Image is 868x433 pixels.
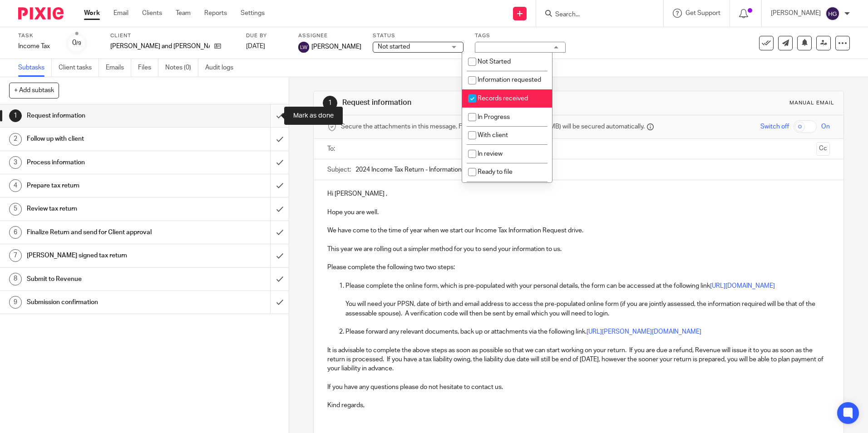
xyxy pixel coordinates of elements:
div: 1 [9,109,22,122]
a: [URL][DOMAIN_NAME] [710,283,775,289]
span: Get Support [686,10,720,16]
a: Settings [241,9,265,18]
h1: Request information [27,109,183,123]
a: Reports [204,9,227,18]
a: [URL][PERSON_NAME][DOMAIN_NAME] [587,329,701,335]
span: [PERSON_NAME] [311,42,361,51]
a: Emails [106,59,131,77]
div: 9 [9,296,22,309]
h1: Request information [342,98,598,108]
p: Kind regards, [327,401,829,410]
label: Task [18,32,54,39]
span: With client [478,132,508,138]
p: If you have any questions please do not hesitate to contact us. [327,383,829,392]
div: 5 [9,203,22,216]
h1: Prepare tax return [27,179,183,192]
a: Files [138,59,158,77]
label: Status [373,32,464,39]
h1: [PERSON_NAME] signed tax return [27,249,183,262]
p: This year we are rolling out a simpler method for you to send your information to us. [327,245,829,254]
span: Not started [378,44,410,50]
span: Not Started [478,59,511,65]
a: Work [84,9,100,18]
h1: Submission confirmation [27,295,183,309]
div: Income Tax [18,42,54,51]
div: 7 [9,249,22,262]
a: Client tasks [59,59,99,77]
span: In Progress [478,114,510,120]
p: We have come to the time of year when we start our Income Tax Information Request drive. [327,226,829,235]
img: svg%3E [298,42,309,53]
span: Information requested [478,77,541,83]
h1: Submit to Revenue [27,272,183,286]
p: Please complete the following two two steps: [327,263,829,272]
p: Please complete the online form, which is pre-populated with your personal details, the form can ... [345,281,829,327]
div: 2 [9,133,22,146]
div: 4 [9,179,22,192]
div: 1 [323,96,337,110]
h1: Finalize Return and send for Client approval [27,226,183,239]
a: Clients [142,9,162,18]
a: Email [113,9,128,18]
a: Audit logs [205,59,240,77]
p: Please forward any relevant documents, back up or attachments via the following link. [345,327,829,346]
h1: Review tax return [27,202,183,216]
span: Ready to file [478,169,513,175]
span: Records received [478,95,528,102]
img: svg%3E [825,6,840,21]
h1: Follow up with client [27,132,183,146]
div: Manual email [789,99,834,107]
div: 6 [9,226,22,239]
label: Due by [246,32,287,39]
p: [PERSON_NAME] and [PERSON_NAME] [110,42,210,51]
p: Hope you are well. [327,208,829,217]
button: Cc [816,142,830,156]
label: Assignee [298,32,361,39]
label: To: [327,144,337,153]
button: + Add subtask [9,83,59,98]
a: Notes (0) [165,59,198,77]
a: Subtasks [18,59,52,77]
p: Hi [PERSON_NAME] , [327,189,829,198]
span: Switch off [760,122,789,131]
span: In review [478,151,503,157]
div: 8 [9,273,22,285]
img: Pixie [18,7,64,20]
a: Team [176,9,191,18]
label: Subject: [327,165,351,174]
small: /9 [76,41,81,46]
h1: Process information [27,156,183,169]
p: [PERSON_NAME] [771,9,821,18]
input: Search [554,11,636,19]
div: 3 [9,156,22,169]
label: Tags [475,32,566,39]
label: Client [110,32,235,39]
span: On [821,122,830,131]
span: [DATE] [246,43,265,49]
div: 0 [72,38,81,48]
p: It is advisable to complete the above steps as soon as possible so that we can start working on y... [327,346,829,374]
span: Secure the attachments in this message. Files exceeding the size limit (10MB) will be secured aut... [341,122,645,131]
